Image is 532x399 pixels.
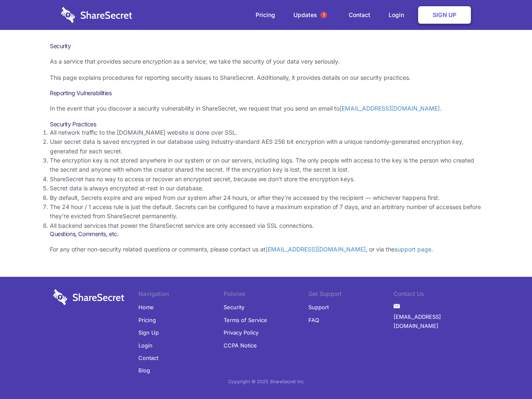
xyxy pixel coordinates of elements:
[418,6,471,24] a: Sign Up
[50,104,482,113] p: In the event that you discover a security vulnerability in ShareSecret, we request that you send ...
[138,352,158,364] a: Contact
[50,73,482,82] p: This page explains procedures for reporting security issues to ShareSecret. Additionally, it prov...
[224,289,309,301] li: Policies
[53,289,124,305] img: logo-wordmark-white-trans-d4663122ce5f474addd5e946df7df03e33cb6a1c49d2221995e7729f52c070b2.svg
[224,339,257,352] a: CCPA Notice
[50,202,482,221] li: The 24 hour / 1 access rule is just the default. Secrets can be configured to have a maximum expi...
[224,314,267,326] a: Terms of Service
[50,230,482,238] h3: Questions, Comments, etc.
[224,301,244,313] a: Security
[394,246,431,253] a: support page
[50,121,482,128] h3: Security Practices
[50,184,482,193] li: Secret data is always encrypted at-rest in our database.
[138,326,159,339] a: Sign Up
[266,246,366,253] a: [EMAIL_ADDRESS][DOMAIN_NAME]
[50,156,482,175] li: The encryption key is not stored anywhere in our system or on our servers, including logs. The on...
[61,7,132,23] img: logo-wordmark-white-trans-d4663122ce5f474addd5e946df7df03e33cb6a1c49d2221995e7729f52c070b2.svg
[380,2,416,28] a: Login
[138,301,154,313] a: Home
[50,42,482,50] h1: Security
[138,289,224,301] li: Navigation
[50,221,482,230] li: All backend services that power the ShareSecret service are only accessed via SSL connections.
[138,339,153,352] a: Login
[50,137,482,156] li: User secret data is saved encrypted in our database using industry-standard AES 256 bit encryptio...
[308,289,394,301] li: Get Support
[50,245,482,254] p: For any other non-security related questions or comments, please contact us at , or via the .
[50,175,482,184] li: ShareSecret has no way to access or recover an encrypted secret, because we don’t store the encry...
[394,289,479,301] li: Contact Us
[320,12,327,18] span: 1
[247,2,283,28] a: Pricing
[308,301,329,313] a: Support
[394,310,479,332] a: [EMAIL_ADDRESS][DOMAIN_NAME]
[50,193,482,202] li: By default, Secrets expire and are wiped from our system after 24 hours, or after they’re accesse...
[138,314,156,326] a: Pricing
[340,2,379,28] a: Contact
[340,105,440,112] a: [EMAIL_ADDRESS][DOMAIN_NAME]
[50,89,482,97] h3: Reporting Vulnerabilities
[138,364,150,377] a: Blog
[50,128,482,137] li: All network traffic to the [DOMAIN_NAME] website is done over SSL.
[224,326,259,339] a: Privacy Policy
[50,57,482,66] p: As a service that provides secure encryption as a service, we take the security of your data very...
[308,314,319,326] a: FAQ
